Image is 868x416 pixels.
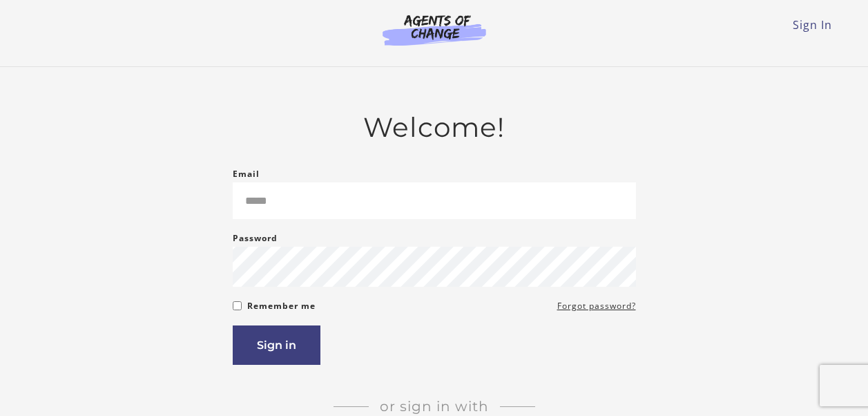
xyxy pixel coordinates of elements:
button: Sign in [233,325,320,365]
a: Sign In [793,17,832,32]
h2: Welcome! [233,111,636,144]
label: Email [233,166,260,182]
label: Remember me [247,298,316,314]
img: Agents of Change Logo [368,14,501,46]
a: Forgot password? [557,298,636,314]
label: Password [233,230,278,247]
span: Or sign in with [369,398,500,415]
